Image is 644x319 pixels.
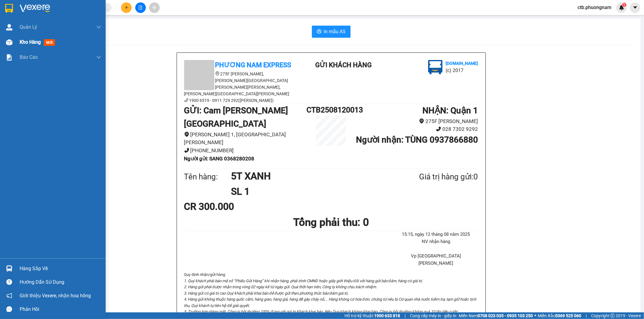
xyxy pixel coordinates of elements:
[135,2,146,13] button: file-add
[215,61,291,69] b: Phương Nam Express
[215,71,219,76] span: environment
[306,104,355,116] h1: CTB2508120013
[633,5,638,10] span: caret-down
[573,4,616,11] span: ctb.phuongnam
[51,23,83,28] b: [DOMAIN_NAME]
[184,148,189,153] span: phone
[184,291,349,295] i: 3. Hàng gửi có giá trị cao Quý khách phải khai báo để được gửi theo phương thức bảo đảm giá trị.
[619,5,624,10] img: icon-new-feature
[184,297,476,308] i: 4. Hàng gửi không thuộc hàng quốc cấm, hàng gian, hàng giả, hàng dễ gây cháy nổ,… Hàng không có h...
[324,28,346,35] span: In mẫu A5
[96,25,101,30] span: down
[6,279,12,285] span: question-circle
[394,253,478,267] li: Vp [GEOGRAPHIC_DATA][PERSON_NAME]
[44,39,55,46] span: mới
[184,131,307,147] li: [PERSON_NAME] 1, [GEOGRAPHIC_DATA][PERSON_NAME]
[20,264,101,273] div: Hàng sắp về
[374,313,400,318] strong: 1900 633 818
[20,39,41,45] span: Kho hàng
[231,184,390,199] h1: SL 1
[312,26,351,38] button: printerIn mẫu A5
[184,309,459,314] i: 5. Trường hợp Hàng mất, Công ty bồi thường 100% đúng với giá trị Khách khai báo. Nếu Quý khách kh...
[356,135,478,145] b: Người nhận : TÙNG 0937866880
[51,29,83,36] li: (c) 2017
[390,171,478,183] div: Giá trị hàng gửi: 0
[184,97,293,104] li: 1900 6519 - 0911 729 292([PERSON_NAME])
[344,312,400,319] span: Hỗ trợ kỹ thuật:
[534,314,536,317] span: ⚪️
[6,24,12,30] img: warehouse-icon
[138,5,143,10] span: file-add
[231,169,390,184] h1: 5T XANH
[422,106,478,115] b: NHẬN : Quận 1
[6,265,12,272] img: warehouse-icon
[410,312,457,319] span: Cung cấp máy in - giấy in:
[5,4,13,13] img: logo-vxr
[184,285,377,289] i: 2. Hàng gửi phải được nhận trong vòng 02 ngày kể từ ngày gửi. Quá thời hạn trên, Công ty không ch...
[20,23,37,31] span: Quản Lý
[446,61,478,66] b: [DOMAIN_NAME]
[6,39,12,46] img: warehouse-icon
[6,293,12,298] span: notification
[428,60,443,74] img: logo.jpg
[152,5,156,10] span: aim
[8,39,33,78] b: Phương Nam Express
[405,312,405,319] span: |
[317,29,322,35] span: printer
[149,2,160,13] button: aim
[121,2,132,13] button: plus
[538,312,581,319] span: Miền Bắc
[37,9,60,37] b: Gửi khách hàng
[66,8,80,22] img: logo.jpg
[20,278,101,287] div: Hướng dẫn sử dụng
[184,171,231,183] div: Tên hàng:
[184,214,478,231] h1: Tổng phải thu: 0
[184,98,188,102] span: phone
[184,156,255,162] b: Người gửi : SANG 0368280208
[184,199,281,214] div: CR 300.000
[20,305,101,314] div: Phản hồi
[96,55,101,60] span: down
[6,306,12,312] span: message
[184,71,293,97] li: 275F [PERSON_NAME], [PERSON_NAME][GEOGRAPHIC_DATA][PERSON_NAME][PERSON_NAME], [PERSON_NAME][GEOGR...
[356,125,478,133] li: 028 7302 9292
[394,238,478,245] li: NV nhận hàng
[478,313,533,318] strong: 0708 023 035 - 0935 103 250
[184,147,307,155] li: [PHONE_NUMBER]
[555,313,581,318] strong: 0369 525 060
[20,53,38,61] span: Báo cáo
[394,231,478,238] li: 15:15, ngày 12 tháng 08 năm 2025
[586,312,587,319] span: |
[436,126,441,131] span: phone
[124,5,129,10] span: plus
[315,61,372,69] b: Gửi khách hàng
[630,2,640,13] button: caret-down
[184,279,423,283] i: 1. Quý khách phải báo mã số “Phiếu Gửi Hàng” khi nhận hàng, phải trình CMND hoặc giấy giới thiệu ...
[459,312,533,319] span: Miền Nam
[356,117,478,125] li: 275F [PERSON_NAME]
[20,292,91,299] span: Giới thiệu Vexere, nhận hoa hồng
[419,118,424,124] span: environment
[184,132,189,137] span: environment
[6,54,12,61] img: solution-icon
[446,67,478,74] li: (c) 2017
[623,3,625,7] span: 1
[184,106,288,129] b: GỬI : Cam [PERSON_NAME][GEOGRAPHIC_DATA]
[622,3,626,7] sup: 1
[610,314,615,318] span: copyright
